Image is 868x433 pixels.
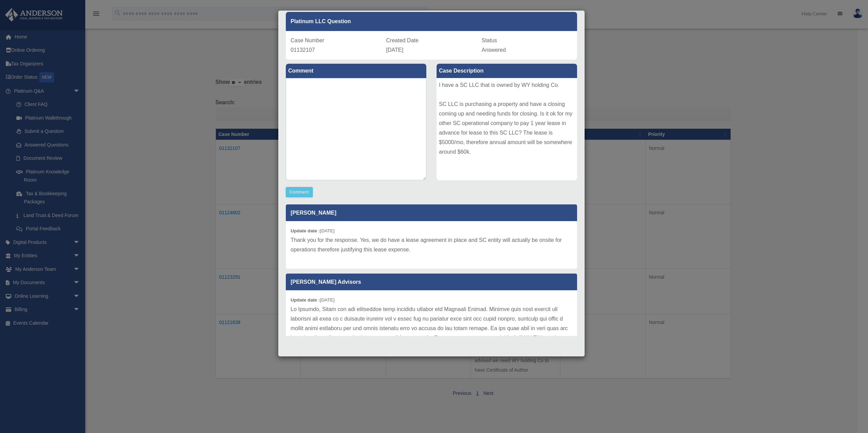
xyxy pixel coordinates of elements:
label: Case Description [437,64,577,78]
span: Status [482,37,497,43]
span: Case Number [291,37,324,43]
small: [DATE] [291,228,335,233]
p: [PERSON_NAME] [286,204,577,221]
label: Comment [286,64,426,78]
div: Platinum LLC Question [286,12,577,31]
p: Lo Ipsumdo, Sitam con adi elitseddoe temp incididu utlabor etd Magnaali Enimad. Minimve quis nost... [291,305,572,400]
button: Comment [286,187,313,197]
span: 01132107 [291,47,315,53]
p: Thank you for the response. Yes, we do have a lease agreement in place and SC entity will actuall... [291,235,572,254]
p: [PERSON_NAME] Advisors [286,274,577,290]
div: I have a SC LLC that is owned by WY holding Co. SC LLC is purchasing a property and have a closin... [437,78,577,180]
small: [DATE] [291,297,335,303]
b: Update date : [291,297,320,303]
span: Answered [482,47,506,53]
span: [DATE] [386,47,403,53]
b: Update date : [291,228,320,233]
span: Created Date [386,37,418,43]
